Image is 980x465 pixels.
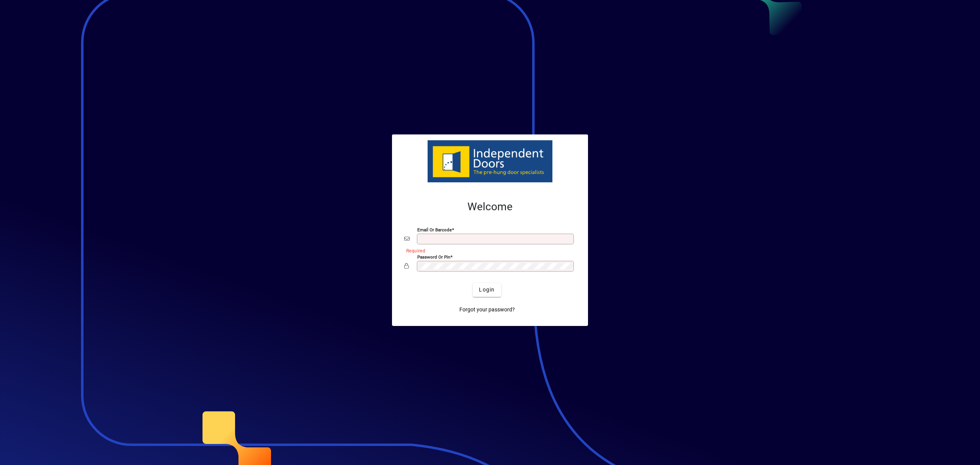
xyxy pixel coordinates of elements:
mat-error: Required [406,246,570,254]
button: Login [473,283,501,297]
a: Forgot your password? [456,303,518,317]
mat-label: Password or Pin [417,254,450,259]
h2: Welcome [404,200,576,213]
span: Login [479,286,495,294]
span: Forgot your password? [459,306,515,314]
mat-label: Email or Barcode [417,227,452,232]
